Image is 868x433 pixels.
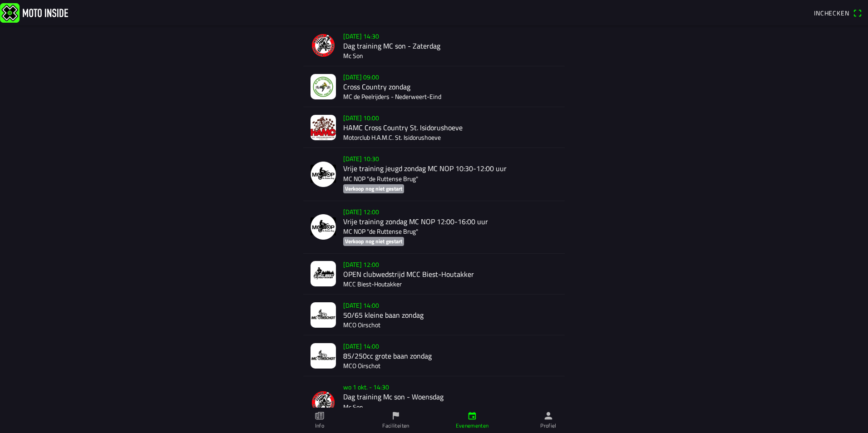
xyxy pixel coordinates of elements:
[303,376,565,429] a: wo 1 okt. - 14:30Dag training Mc son - WoensdagMc Son
[311,162,336,187] img: NjdwpvkGicnr6oC83998ZTDUeXJJ29cK9cmzxz8K.png
[311,390,336,415] img: sfRBxcGZmvZ0K6QUyq9TbY0sbKJYVDoKWVN9jkDZ.png
[809,5,866,20] a: Incheckenqr scanner
[311,115,336,140] img: EvUvFkHRCjUaanpzsrlNBQ29kRy5JbMqXp5WfhK8.jpeg
[311,33,336,58] img: sfRBxcGZmvZ0K6QUyq9TbY0sbKJYVDoKWVN9jkDZ.png
[303,335,565,376] a: [DATE] 14:0085/250cc grote baan zondagMCO Oirschot
[543,411,553,421] ion-icon: person
[303,254,565,295] a: [DATE] 12:00OPEN clubwedstrijd MCC Biest-HoutakkerMCC Biest-Houtakker
[311,261,336,286] img: E2dVyu7dtejK0t1u8aJN3oMo4Aja8ie9wXGVM50A.jpg
[311,74,336,99] img: 9BaJ6JzUtSskXF0wpA0g5sW6VKDwpHNSP56K10Zi.jpg
[303,201,565,254] a: [DATE] 12:00Vrije training zondag MC NOP 12:00-16:00 uurMC NOP "de Ruttense Brug"Verkoop nog niet...
[315,422,324,430] ion-label: Info
[382,422,409,430] ion-label: Faciliteiten
[391,411,401,421] ion-icon: flag
[311,214,336,240] img: NjdwpvkGicnr6oC83998ZTDUeXJJ29cK9cmzxz8K.png
[315,411,325,421] ion-icon: paper
[540,422,557,430] ion-label: Profiel
[303,107,565,148] a: [DATE] 10:00HAMC Cross Country St. IsidorushoeveMotorclub H.A.M.C. St. Isidorushoeve
[814,8,849,18] span: Inchecken
[311,343,336,369] img: JT2P4gUkBEKfKigS626MEXI6uGRrt3lwUZYFuGGD.jpg
[456,422,489,430] ion-label: Evenementen
[303,148,565,201] a: [DATE] 10:30Vrije training jeugd zondag MC NOP 10:30-12:00 uurMC NOP "de Ruttense Brug"Verkoop no...
[303,295,565,335] a: [DATE] 14:0050/65 kleine baan zondagMCO Oirschot
[303,66,565,107] a: [DATE] 09:00Cross Country zondagMC de Peelrijders - Nederweert-Eind
[311,302,336,328] img: kBWFtINUdTY7FR1hQEwuXY2kfIHGPZ4Us2ZMU7Vq.jpg
[303,25,565,66] a: [DATE] 14:30Dag training MC son - ZaterdagMc Son
[467,411,477,421] ion-icon: calendar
